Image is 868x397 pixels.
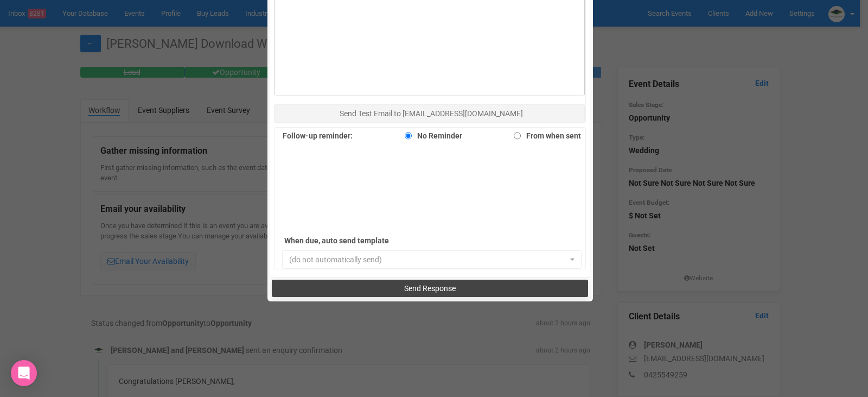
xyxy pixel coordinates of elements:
[340,109,523,118] span: Send Test Email to [EMAIL_ADDRESS][DOMAIN_NAME]
[283,128,353,143] label: Follow-up reminder:
[508,128,581,143] label: From when sent
[399,128,462,143] label: No Reminder
[284,233,436,248] label: When due, auto send template
[11,360,37,386] div: Open Intercom Messenger
[404,284,456,293] span: Send Response
[289,254,568,265] span: (do not automatically send)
